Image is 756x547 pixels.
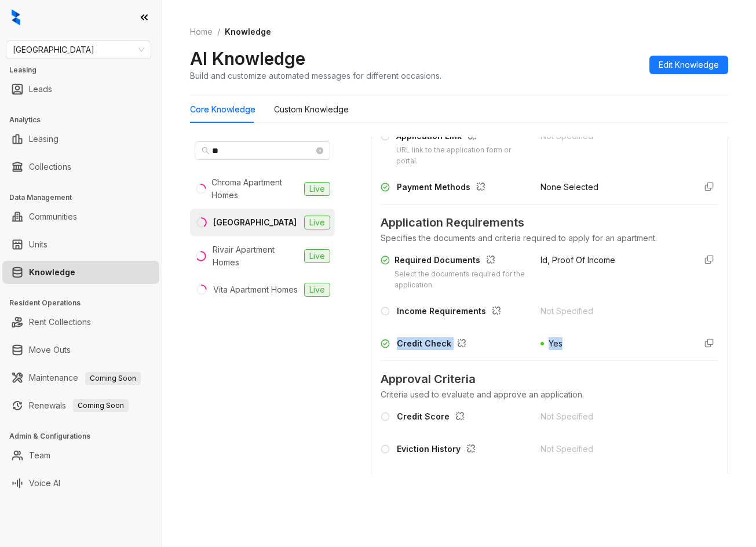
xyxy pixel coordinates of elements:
[29,155,71,178] a: Collections
[29,338,71,362] a: Move Outs
[397,305,506,320] div: Income Requirements
[540,410,686,423] div: Not Specified
[190,103,255,116] div: Core Knowledge
[213,283,298,296] div: Vita Apartment Homes
[2,311,159,334] li: Rent Collections
[9,115,162,125] h3: Analytics
[540,305,686,318] div: Not Specified
[381,370,718,388] span: Approval Criteria
[9,65,162,75] h3: Leasing
[2,338,159,362] li: Move Outs
[540,182,598,192] span: None Selected
[304,182,330,196] span: Live
[395,254,527,269] div: Required Documents
[549,338,563,348] span: Yes
[29,233,48,256] a: Units
[2,233,159,256] li: Units
[2,444,159,467] li: Team
[540,255,615,265] span: Id, Proof Of Income
[304,283,330,297] span: Live
[9,192,162,203] h3: Data Management
[29,444,50,467] a: Team
[29,78,52,101] a: Leads
[29,127,59,151] a: Leasing
[190,70,441,82] div: Build and customize automated messages for different occasions.
[29,472,60,495] a: Voice AI
[29,205,77,228] a: Communities
[397,443,480,458] div: Eviction History
[381,214,718,232] span: Application Requirements
[9,431,162,442] h3: Admin & Configurations
[9,298,162,308] h3: Resident Operations
[85,372,141,385] span: Coming Soon
[316,147,323,154] span: close-circle
[381,232,718,245] div: Specifies the documents and criteria required to apply for an apartment.
[217,25,220,38] li: /
[225,27,271,37] span: Knowledge
[397,410,469,425] div: Credit Score
[211,176,300,202] div: Chroma Apartment Homes
[2,127,159,151] li: Leasing
[213,243,300,269] div: Rivair Apartment Homes
[29,311,91,334] a: Rent Collections
[659,59,719,71] span: Edit Knowledge
[397,337,471,352] div: Credit Check
[304,216,330,229] span: Live
[2,205,159,228] li: Communities
[540,443,686,455] div: Not Specified
[2,261,159,284] li: Knowledge
[397,181,490,196] div: Payment Methods
[29,394,129,417] a: RenewalsComing Soon
[73,399,129,412] span: Coming Soon
[213,216,297,229] div: [GEOGRAPHIC_DATA]
[649,56,728,74] button: Edit Knowledge
[190,48,305,70] h2: AI Knowledge
[2,155,159,178] li: Collections
[2,472,159,495] li: Voice AI
[29,261,75,284] a: Knowledge
[2,366,159,389] li: Maintenance
[304,249,330,263] span: Live
[396,145,527,167] div: URL link to the application form or portal.
[188,25,215,38] a: Home
[396,130,527,145] div: Application Link
[2,78,159,101] li: Leads
[13,41,144,59] span: Fairfield
[12,9,20,25] img: logo
[274,103,349,116] div: Custom Knowledge
[395,269,527,291] div: Select the documents required for the application.
[202,147,210,155] span: search
[2,394,159,417] li: Renewals
[381,388,718,401] div: Criteria used to evaluate and approve an application.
